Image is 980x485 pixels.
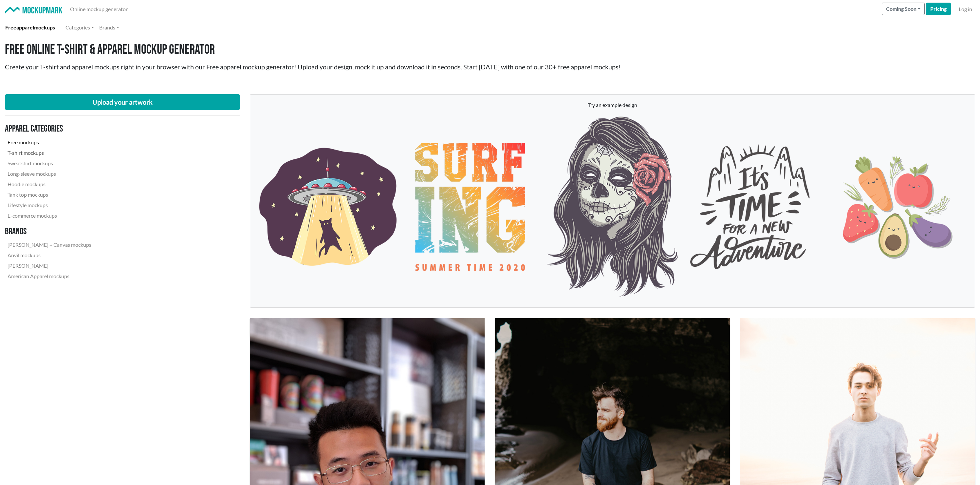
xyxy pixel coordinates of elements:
[97,21,122,34] a: Brands
[5,42,975,58] h1: Free Online T-shirt & Apparel Mockup Generator
[5,123,94,135] h3: Apparel categories
[67,3,130,16] a: Online mockup generator
[5,169,94,179] a: Long-sleeve mockups
[5,158,94,169] a: Sweatshirt mockups
[3,21,58,34] a: Freeapparelmockups
[5,179,94,189] a: Hoodie mockups
[956,3,975,16] a: Log in
[5,271,94,281] a: American Apparel mockups
[5,94,240,110] button: Upload your artwork
[5,226,94,237] h3: Brands
[5,137,94,148] a: Free mockups
[5,148,94,158] a: T-shirt mockups
[16,24,34,30] span: apparel
[5,63,975,71] h2: Create your T-shirt and apparel mockups right in your browser with our Free apparel mockup genera...
[5,189,94,200] a: Tank top mockups
[882,3,925,15] button: Coming Soon
[5,210,94,221] a: E-commerce mockups
[5,7,62,14] img: Mockup Mark
[926,3,951,15] a: Pricing
[63,21,97,34] a: Categories
[5,260,94,271] a: [PERSON_NAME]
[5,250,94,260] a: Anvil mockups
[5,240,94,250] a: [PERSON_NAME] + Canvas mockups
[257,101,968,109] p: Try an example design
[5,200,94,210] a: Lifestyle mockups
